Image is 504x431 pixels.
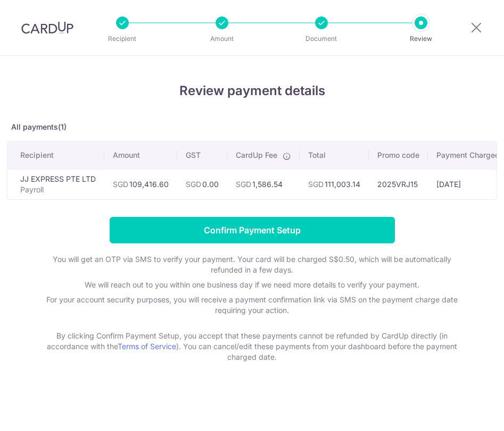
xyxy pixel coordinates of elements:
th: Amount [104,141,177,169]
td: 2025VRJ15 [369,169,428,199]
p: Amount [192,33,252,44]
p: Document [292,33,351,44]
td: JJ EXPRESS PTE LTD [7,169,104,199]
td: 109,416.60 [104,169,177,199]
td: 111,003.14 [300,169,369,199]
p: We will reach out to you within one business day if we need more details to verify your payment. [39,280,465,290]
span: SGD [113,180,128,189]
input: Confirm Payment Setup [110,217,395,243]
td: 1,586.54 [227,169,300,199]
span: SGD [186,180,201,189]
th: Recipient [7,141,104,169]
p: Payroll [20,184,96,195]
span: Payment Charged [436,150,500,160]
span: SGD [308,180,324,189]
th: Promo code [369,141,428,169]
h4: Review payment details [7,81,497,100]
p: For your account security purposes, you will receive a payment confirmation link via SMS on the p... [39,294,465,326]
span: CardUp Fee [236,150,277,160]
p: You will get an OTP via SMS to verify your payment. Your card will be charged S$0.50, which will ... [39,254,465,275]
p: All payments(1) [7,122,497,132]
th: Total [300,141,369,169]
p: Recipient [93,33,152,44]
td: 0.00 [177,169,227,199]
span: SGD [236,180,251,189]
img: CardUp [21,21,73,34]
p: By clicking Confirm Payment Setup, you accept that these payments cannot be refunded by CardUp di... [39,331,465,362]
th: GST [177,141,227,169]
a: Terms of Service [118,342,176,351]
p: Review [391,33,451,44]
